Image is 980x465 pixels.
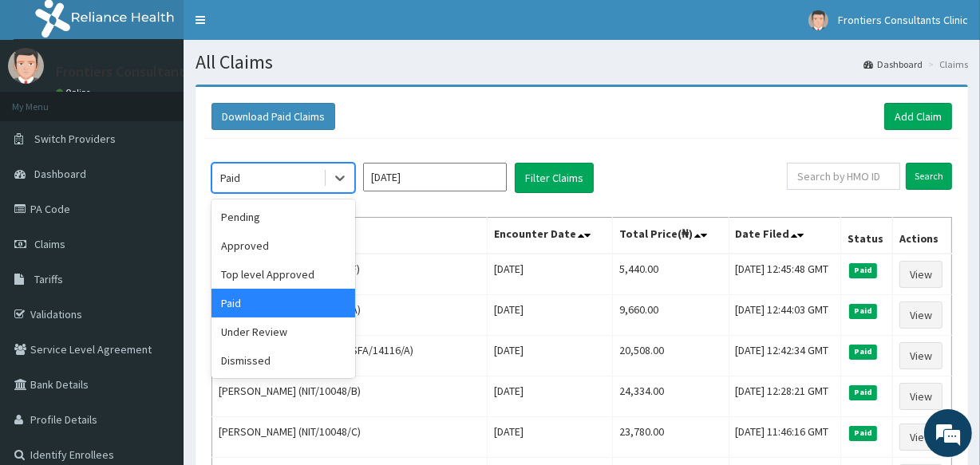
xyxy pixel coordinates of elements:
a: View [899,301,942,329]
button: Download Paid Claims [211,103,335,130]
td: [DATE] [488,295,613,336]
a: View [899,383,942,410]
h1: All Claims [196,52,968,73]
a: View [899,261,942,288]
th: Status [840,218,892,254]
a: View [899,342,942,369]
div: Pending [211,203,355,231]
div: Paid [211,289,355,317]
td: [DATE] [488,254,613,295]
td: [DATE] [488,376,613,417]
img: d_794563401_company_1708531726252_794563401 [30,80,65,120]
span: Dashboard [34,167,86,181]
div: Chat with us now [83,89,268,110]
td: [PERSON_NAME] (NIT/10048/B) [212,376,488,417]
td: [DATE] 12:42:34 GMT [729,336,840,376]
div: Minimize live chat window [262,8,300,46]
td: 5,440.00 [613,254,729,295]
input: Search [906,163,952,190]
a: Add Claim [884,103,952,130]
td: [DATE] 11:46:16 GMT [729,417,840,458]
li: Claims [924,57,968,71]
td: [DATE] [488,417,613,458]
a: View [899,424,942,451]
th: Date Filed [729,218,840,254]
td: [DATE] 12:44:03 GMT [729,295,840,336]
span: Claims [34,237,65,251]
span: Paid [849,385,878,400]
span: Switch Providers [34,132,116,146]
div: Under Review [211,317,355,346]
span: Paid [849,304,878,318]
a: Online [56,87,94,98]
button: Filter Claims [515,163,594,193]
td: [PERSON_NAME] (NIT/10048/C) [212,417,488,458]
div: Dismissed [211,346,355,375]
textarea: Type your message and hit 'Enter' [8,302,304,358]
div: Paid [220,170,240,186]
span: Paid [849,263,878,278]
th: Encounter Date [488,218,613,254]
td: 23,780.00 [613,417,729,458]
p: Frontiers Consultants Clinic [56,65,228,79]
td: [DATE] 12:45:48 GMT [729,254,840,295]
td: 20,508.00 [613,336,729,376]
img: User Image [808,10,828,30]
th: Total Price(₦) [613,218,729,254]
td: [DATE] 12:28:21 GMT [729,376,840,417]
input: Select Month and Year [363,163,507,191]
a: Dashboard [863,57,923,71]
input: Search by HMO ID [787,163,900,190]
span: Paid [849,426,878,440]
img: User Image [8,48,44,84]
span: We're online! [93,134,220,295]
span: Frontiers Consultants Clinic [838,13,968,27]
div: Top level Approved [211,260,355,289]
td: [DATE] [488,336,613,376]
span: Tariffs [34,272,63,286]
div: Approved [211,231,355,260]
th: Actions [892,218,951,254]
td: 9,660.00 [613,295,729,336]
span: Paid [849,345,878,359]
td: 24,334.00 [613,376,729,417]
